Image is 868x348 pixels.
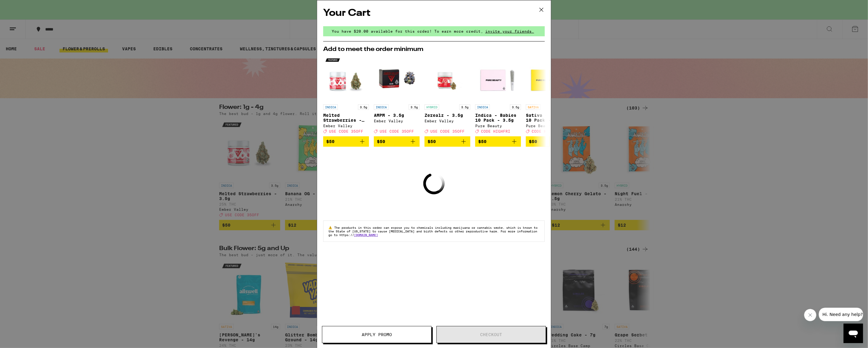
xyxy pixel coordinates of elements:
[481,129,510,133] span: CODE HIGHFRI
[323,6,545,20] h2: Your Cart
[374,56,420,136] a: Open page for AMPM - 3.5g from Ember Valley
[328,226,334,229] span: ⚠️
[374,119,420,123] div: Ember Valley
[475,104,490,110] p: INDICA
[526,104,541,110] p: SATIVA
[526,56,572,136] a: Open page for Sativa - Babies 10 Pack - 3.5g from Pure Beauty
[329,129,363,133] span: USE CODE 35OFF
[323,56,369,101] img: Ember Valley - Melted Strawberries - 3.5g
[323,136,369,147] button: Add to bag
[374,113,420,118] p: AMPM - 3.5g
[358,104,369,110] p: 3.5g
[377,139,385,144] span: $50
[819,308,863,321] iframe: Message from company
[323,113,369,123] p: Melted Strawberries - 3.5g
[326,139,335,144] span: $50
[436,326,546,343] button: Checkout
[475,136,521,147] button: Add to bag
[478,139,486,144] span: $50
[475,56,521,136] a: Open page for Indica - Babies 10 Pack - 3.5g from Pure Beauty
[483,29,536,33] span: invite your friends.
[332,29,483,33] span: You have $20.00 available for this order! To earn more credit,
[844,324,863,343] iframe: Button to launch messaging window
[475,124,521,128] div: Pure Beauty
[323,124,369,128] div: Ember Valley
[475,56,521,101] img: Pure Beauty - Indica - Babies 10 Pack - 3.5g
[526,136,572,147] button: Add to bag
[526,113,572,123] p: Sativa - Babies 10 Pack - 3.5g
[362,332,392,337] span: Apply Promo
[480,332,502,337] span: Checkout
[323,56,369,136] a: Open page for Melted Strawberries - 3.5g from Ember Valley
[374,56,420,101] img: Ember Valley - AMPM - 3.5g
[328,226,537,237] span: The products in this order can expose you to chemicals including marijuana or cannabis smoke, whi...
[428,139,436,144] span: $50
[425,136,470,147] button: Add to bag
[430,129,465,133] span: USE CODE 35OFF
[510,104,521,110] p: 3.5g
[425,119,470,123] div: Ember Valley
[374,136,420,147] button: Add to bag
[529,139,537,144] span: $50
[425,56,470,136] a: Open page for Zerealz - 3.5g from Ember Valley
[322,326,432,343] button: Apply Promo
[374,104,389,110] p: INDICA
[475,113,521,123] p: Indica - Babies 10 Pack - 3.5g
[323,46,545,52] h2: Add to meet the order minimum
[354,233,378,237] a: [DOMAIN_NAME]
[425,56,470,101] img: Ember Valley - Zerealz - 3.5g
[532,129,561,133] span: CODE HIGHFRI
[380,129,414,133] span: USE CODE 35OFF
[459,104,470,110] p: 3.5g
[804,309,816,321] iframe: Close message
[425,104,439,110] p: HYBRID
[526,124,572,128] div: Pure Beauty
[526,56,572,101] img: Pure Beauty - Sativa - Babies 10 Pack - 3.5g
[409,104,420,110] p: 3.5g
[323,26,545,36] div: You have $20.00 available for this order! To earn more credit,invite your friends.
[425,113,470,118] p: Zerealz - 3.5g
